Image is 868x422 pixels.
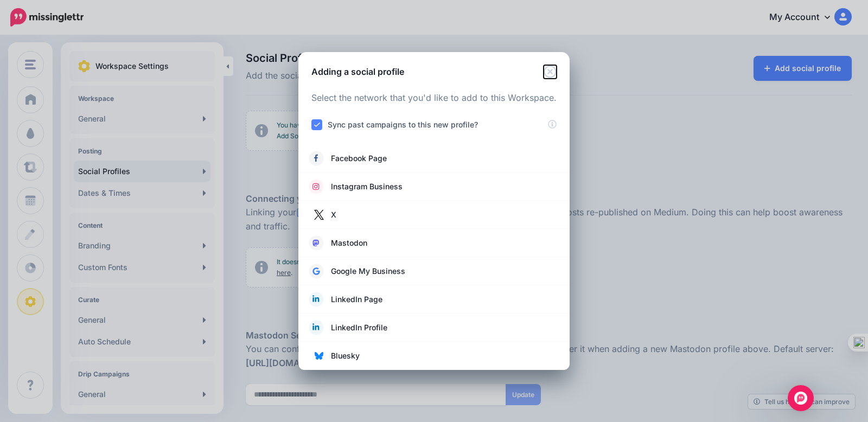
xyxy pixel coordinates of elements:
[311,65,404,78] h5: Adding a social profile
[309,179,559,194] a: Instagram Business
[331,293,382,306] span: LinkedIn Page
[331,208,336,221] span: X
[331,321,387,334] span: LinkedIn Profile
[315,351,323,360] img: bluesky.png
[544,65,557,79] button: Close
[331,349,360,362] span: Bluesky
[309,320,559,335] a: LinkedIn Profile
[309,207,559,222] a: X
[309,264,559,279] a: Google My Business
[309,235,559,251] a: Mastodon
[309,292,559,307] a: LinkedIn Page
[331,265,405,278] span: Google My Business
[788,385,814,411] div: Open Intercom Messenger
[328,118,478,131] label: Sync past campaigns to this new profile?
[331,180,403,193] span: Instagram Business
[311,91,557,105] p: Select the network that you'd like to add to this Workspace.
[309,151,559,166] a: Facebook Page
[331,152,387,165] span: Facebook Page
[331,236,367,250] span: Mastodon
[310,206,328,223] img: twitter.jpg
